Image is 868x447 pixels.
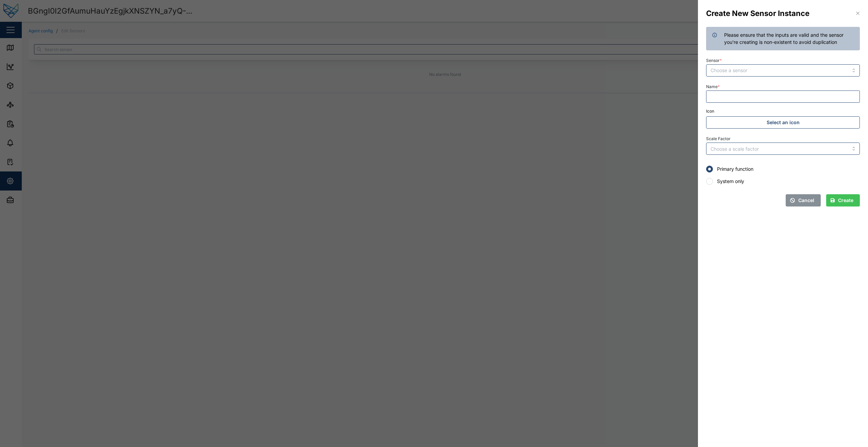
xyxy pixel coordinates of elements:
input: Choose a scale factor [706,143,860,155]
label: Scale Factor [706,136,731,141]
span: Cancel [798,195,814,206]
label: System only [713,178,744,185]
button: Select an icon [706,116,860,129]
input: Choose a sensor [706,64,860,77]
div: Please ensure that the inputs are valid and the sensor you're creating is non-existent to avoid d... [724,31,855,46]
div: Icon [706,108,860,115]
button: Create [826,194,860,206]
span: Select an icon [767,117,800,128]
label: Sensor [706,58,722,63]
label: Name [706,84,720,89]
button: Cancel [786,194,821,206]
label: Primary function [713,166,753,172]
h3: Create New Sensor Instance [706,8,809,19]
span: Create [838,195,853,206]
